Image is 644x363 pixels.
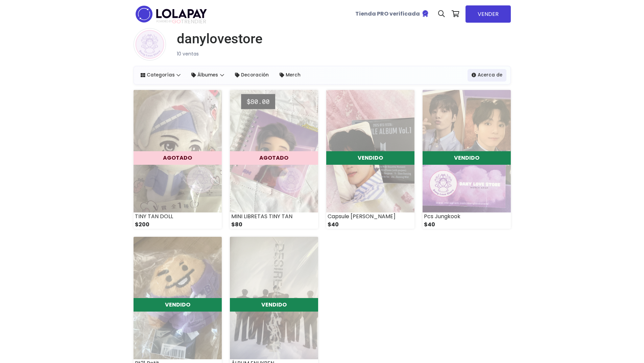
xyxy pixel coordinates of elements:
[466,5,511,23] a: VENDER
[326,90,414,229] a: VENDIDO Capsule [PERSON_NAME] $40
[423,90,511,229] a: VENDIDO Pcs Jungkook $40
[230,298,318,312] div: VENDIDO
[187,69,228,81] a: Álbumes
[134,90,222,229] a: AGOTADO TINY TAN DOLL $200
[423,212,511,221] div: Pcs Jungkook
[177,31,262,47] h1: danylovestore
[230,221,318,229] div: $80
[423,221,511,229] div: $40
[134,237,222,359] img: small_1755629212177.jpeg
[157,19,206,25] span: TRENDIER
[137,69,185,81] a: Categorías
[134,28,166,61] img: small.png
[231,69,273,81] a: Decoración
[177,50,199,57] small: 10 ventas
[134,298,222,312] div: VENDIDO
[423,90,511,212] img: small_1755896130334.jpeg
[230,90,318,212] img: small_1748920295841.jpeg
[134,3,209,25] img: logo
[326,90,414,212] img: small_1756149739881.jpeg
[172,18,181,25] span: GO
[355,10,420,18] b: Tienda PRO verificada
[326,221,414,229] div: $40
[157,20,172,23] span: POWERED BY
[134,221,222,229] div: $200
[134,90,222,212] img: small_1748968215916.jpeg
[230,212,318,221] div: MINI LIBRETAS TINY TAN
[326,212,414,221] div: Capsule [PERSON_NAME]
[134,151,222,165] div: AGOTADO
[423,151,511,165] div: VENDIDO
[468,69,506,81] a: Acerca de
[276,69,305,81] a: Merch
[230,237,318,359] img: small_1755628895781.jpeg
[421,9,429,18] img: Tienda verificada
[171,31,262,47] a: danylovestore
[326,151,414,165] div: VENDIDO
[230,90,318,229] a: AGOTADO MINI LIBRETAS TINY TAN $80
[230,151,318,165] div: AGOTADO
[134,212,222,221] div: TINY TAN DOLL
